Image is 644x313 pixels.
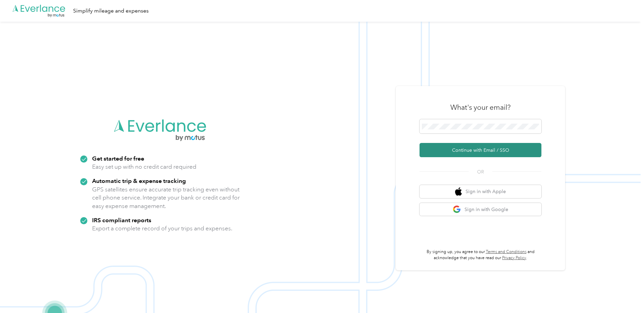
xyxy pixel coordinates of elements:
[73,7,149,15] div: Simplify mileage and expenses
[420,203,541,216] button: google logoSign in with Google
[453,205,461,214] img: google logo
[92,216,151,224] strong: IRS compliant reports
[92,163,196,171] p: Easy set up with no credit card required
[486,249,527,254] a: Terms and Conditions
[92,155,144,162] strong: Get started for free
[92,224,232,233] p: Export a complete record of your trips and expenses.
[450,103,511,112] h3: What's your email?
[455,187,462,196] img: apple logo
[92,185,240,210] p: GPS satellites ensure accurate trip tracking even without cell phone service. Integrate your bank...
[92,177,186,184] strong: Automatic trip & expense tracking
[420,143,541,157] button: Continue with Email / SSO
[420,249,541,261] p: By signing up, you agree to our and acknowledge that you have read our .
[469,168,492,175] span: OR
[420,185,541,198] button: apple logoSign in with Apple
[502,255,526,260] a: Privacy Policy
